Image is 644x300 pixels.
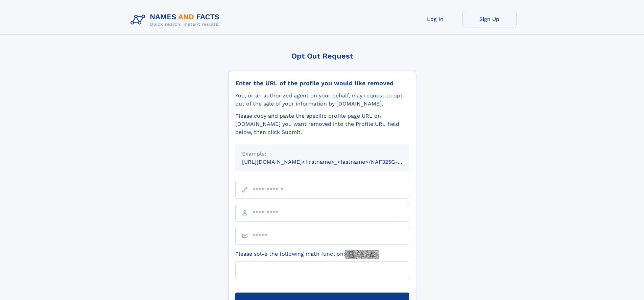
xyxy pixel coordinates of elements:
[235,250,379,259] label: Please solve the following math function:
[408,11,462,27] a: Log In
[128,11,225,29] img: Logo Names and Facts
[228,52,416,60] div: Opt Out Request
[235,92,409,108] div: You, or an authorized agent on your behalf, may request to opt-out of the sale of your informatio...
[462,11,517,27] a: Sign Up
[235,112,409,136] div: Please copy and paste the specific profile page URL on [DOMAIN_NAME] you want removed into the Pr...
[242,150,402,158] div: Example:
[242,159,422,165] small: [URL][DOMAIN_NAME]<firstname>_<lastname>/NAF325G-xxxxxxxx
[235,79,409,87] div: Enter the URL of the profile you would like removed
